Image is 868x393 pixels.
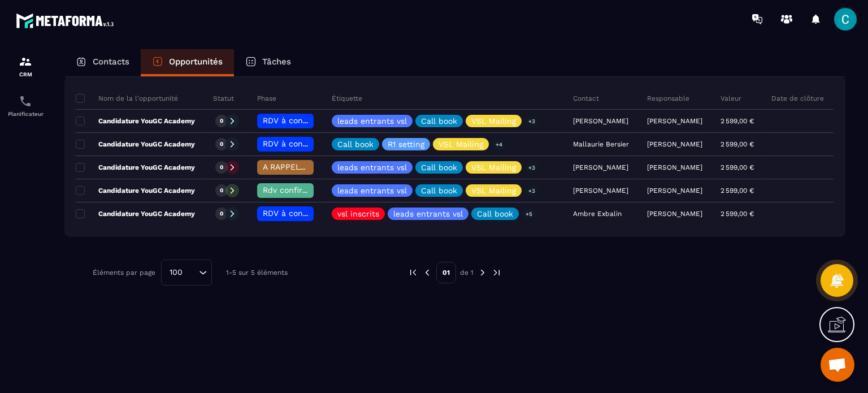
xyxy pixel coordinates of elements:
[76,163,195,172] p: Candidature YouGC Academy
[226,269,288,277] p: 1-5 sur 5 éléments
[647,163,702,171] p: [PERSON_NAME]
[477,210,513,218] p: Call book
[3,111,48,117] p: Planificateur
[647,187,702,195] p: [PERSON_NAME]
[262,57,291,67] p: Tâches
[234,49,302,76] a: Tâches
[478,267,488,278] img: next
[337,140,374,148] p: Call book
[337,210,379,218] p: vsl inscrits
[3,86,48,126] a: schedulerschedulerPlanificateur
[721,94,741,103] p: Valeur
[19,55,32,68] img: formation
[524,185,539,197] p: +3
[393,210,463,218] p: leads entrants vsl
[332,94,362,103] p: Étiquette
[76,186,195,195] p: Candidature YouGC Academy
[76,209,195,218] p: Candidature YouGC Academy
[263,162,390,171] span: A RAPPELER/GHOST/NO SHOW✖️
[93,269,155,277] p: Éléments par page
[76,140,195,149] p: Candidature YouGC Academy
[492,267,502,278] img: next
[721,117,754,125] p: 2 599,00 €
[64,49,141,76] a: Contacts
[492,139,506,150] p: +4
[161,260,212,286] div: Search for option
[647,210,702,218] p: [PERSON_NAME]
[16,10,118,31] img: logo
[337,187,407,195] p: leads entrants vsl
[263,185,327,195] span: Rdv confirmé ✅
[166,266,186,279] span: 100
[3,71,48,77] p: CRM
[721,163,754,171] p: 2 599,00 €
[471,187,516,195] p: VSL Mailing
[213,94,234,103] p: Statut
[721,187,754,195] p: 2 599,00 €
[337,163,407,171] p: leads entrants vsl
[19,94,32,108] img: scheduler
[524,162,539,174] p: +3
[771,94,824,103] p: Date de clôture
[220,187,223,195] p: 0
[524,115,539,127] p: +3
[76,116,195,126] p: Candidature YouGC Academy
[721,210,754,218] p: 2 599,00 €
[263,116,336,125] span: RDV à confimer ❓
[647,140,702,148] p: [PERSON_NAME]
[573,94,599,103] p: Contact
[408,267,418,278] img: prev
[263,139,336,148] span: RDV à confimer ❓
[422,267,432,278] img: prev
[220,210,223,218] p: 0
[141,49,234,76] a: Opportunités
[220,117,223,125] p: 0
[3,46,48,86] a: formationformationCRM
[471,117,516,125] p: VSL Mailing
[436,262,456,283] p: 01
[220,140,223,148] p: 0
[460,268,474,277] p: de 1
[721,140,754,148] p: 2 599,00 €
[220,163,223,171] p: 0
[421,117,457,125] p: Call book
[93,57,129,67] p: Contacts
[439,140,483,148] p: VSL Mailing
[522,208,536,220] p: +5
[647,94,689,103] p: Responsable
[471,163,516,171] p: VSL Mailing
[263,209,336,218] span: RDV à confimer ❓
[337,117,407,125] p: leads entrants vsl
[76,94,178,103] p: Nom de la l'opportunité
[257,94,276,103] p: Phase
[421,163,457,171] p: Call book
[421,187,457,195] p: Call book
[186,266,196,279] input: Search for option
[388,140,424,148] p: R1 setting
[647,117,702,125] p: [PERSON_NAME]
[821,348,854,382] div: Ouvrir le chat
[169,57,223,67] p: Opportunités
